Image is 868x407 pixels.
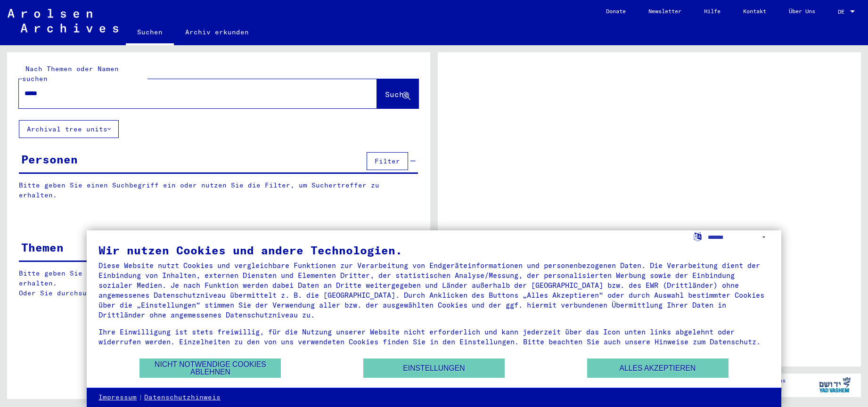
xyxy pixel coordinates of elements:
div: Wir nutzen Cookies und andere Technologien. [98,244,770,256]
button: Filter [367,152,408,170]
p: Bitte geben Sie einen Suchbegriff ein oder nutzen Sie die Filter, um Suchertreffer zu erhalten. [19,180,418,200]
div: Themen [21,239,64,256]
img: Arolsen_neg.svg [8,9,118,33]
button: Einstellungen [363,358,505,378]
a: Impressum [98,393,137,402]
span: Suche [385,90,409,99]
img: yv_logo.png [817,373,852,397]
label: Sprache auswählen [693,232,703,241]
a: Archiv erkunden [174,21,260,43]
button: Nicht notwendige Cookies ablehnen [139,358,281,378]
mat-label: Nach Themen oder Namen suchen [22,65,119,83]
div: Ihre Einwilligung ist stets freiwillig, für die Nutzung unserer Website nicht erforderlich und ka... [98,327,770,347]
div: Diese Website nutzt Cookies und vergleichbare Funktionen zur Verarbeitung von Endgeräteinformatio... [98,260,770,320]
button: Alles akzeptieren [587,358,729,378]
span: DE [838,8,848,15]
div: Personen [21,151,78,168]
select: Sprache auswählen [708,230,770,244]
a: Datenschutzhinweis [144,393,221,402]
span: Filter [375,157,400,165]
p: Bitte geben Sie einen Suchbegriff ein oder nutzen Sie die Filter, um Suchertreffer zu erhalten. O... [19,269,418,298]
button: Suche [377,79,418,108]
button: Archival tree units [19,120,119,138]
a: Suchen [126,21,174,45]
